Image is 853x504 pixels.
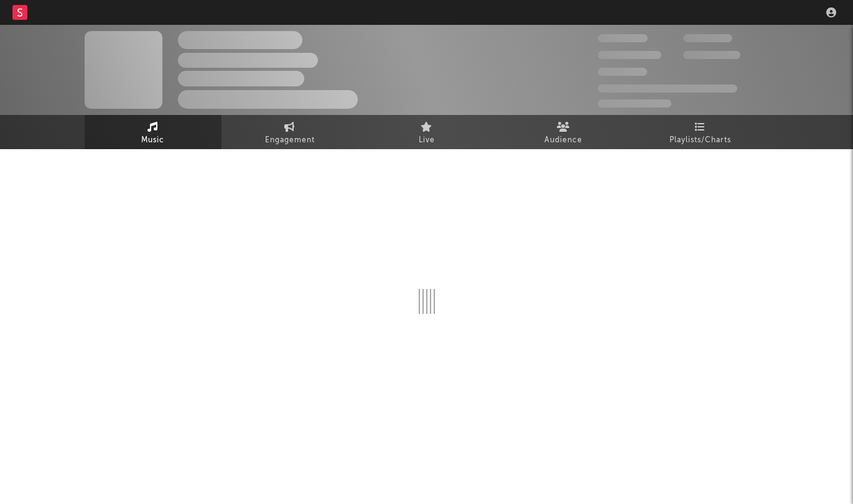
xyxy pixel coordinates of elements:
span: Live [419,133,435,148]
a: Live [358,115,495,149]
span: Jump Score: 85.0 [598,99,671,108]
span: 50,000,000 Monthly Listeners [598,85,737,93]
span: 100,000 [598,68,647,76]
span: 100,000 [683,34,732,42]
a: Audience [495,115,632,149]
span: 300,000 [598,34,648,42]
a: Music [85,115,221,149]
span: Audience [544,133,582,148]
span: Engagement [265,133,315,148]
span: 1,000,000 [683,51,740,59]
span: Music [141,133,164,148]
span: 50,000,000 [598,51,661,59]
a: Playlists/Charts [632,115,769,149]
a: Engagement [221,115,358,149]
span: Playlists/Charts [669,133,731,148]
